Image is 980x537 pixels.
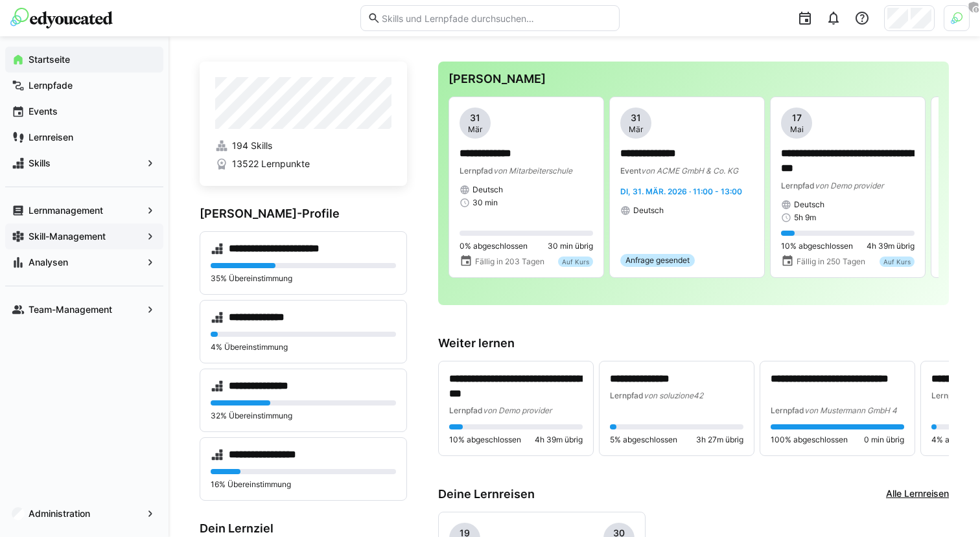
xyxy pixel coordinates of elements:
[460,166,493,176] span: Lernpfad
[449,72,939,86] h3: [PERSON_NAME]
[625,255,690,266] span: Anfrage gesendet
[472,198,498,208] span: 30 min
[200,521,407,536] h3: Dein Lernziel
[794,200,824,210] span: Deutsch
[380,12,612,24] input: Skills und Lernpfade durchsuchen…
[548,241,593,251] span: 30 min übrig
[631,111,641,124] span: 31
[232,157,310,170] span: 13522 Lernpunkte
[468,124,482,135] span: Mär
[696,435,743,445] span: 3h 27m übrig
[771,435,848,445] span: 100% abgeschlossen
[792,111,802,124] span: 17
[211,273,396,284] p: 35% Übereinstimmung
[781,181,815,190] span: Lernpfad
[781,241,853,251] span: 10% abgeschlossen
[790,124,804,135] span: Mai
[641,166,738,176] span: von ACME GmbH & Co. KG
[200,207,407,221] h3: [PERSON_NAME]-Profile
[633,205,664,216] span: Deutsch
[644,391,703,400] span: von soluzione42
[867,241,915,251] span: 4h 39m übrig
[438,487,535,501] h3: Deine Lernreisen
[558,257,593,267] div: Auf Kurs
[610,435,677,445] span: 5% abgeschlossen
[493,166,572,176] span: von Mitarbeiterschule
[449,406,483,415] span: Lernpfad
[215,139,391,152] a: 194 Skills
[211,479,396,490] p: 16% Übereinstimmung
[797,257,865,267] span: Fällig in 250 Tagen
[449,435,521,445] span: 10% abgeschlossen
[620,166,641,176] span: Event
[815,181,883,190] span: von Demo provider
[460,241,528,251] span: 0% abgeschlossen
[610,391,644,400] span: Lernpfad
[880,257,915,267] div: Auf Kurs
[804,406,897,415] span: von Mustermann GmbH 4
[864,435,904,445] span: 0 min übrig
[232,139,272,152] span: 194 Skills
[475,257,544,267] span: Fällig in 203 Tagen
[886,487,949,501] a: Alle Lernreisen
[620,187,742,196] span: Di, 31. Mär. 2026 · 11:00 - 13:00
[470,111,480,124] span: 31
[211,342,396,352] p: 4% Übereinstimmung
[472,185,503,195] span: Deutsch
[931,391,965,400] span: Lernpfad
[794,212,816,223] span: 5h 9m
[629,124,643,135] span: Mär
[211,411,396,421] p: 32% Übereinstimmung
[438,336,949,350] h3: Weiter lernen
[535,435,583,445] span: 4h 39m übrig
[771,406,804,415] span: Lernpfad
[483,406,552,415] span: von Demo provider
